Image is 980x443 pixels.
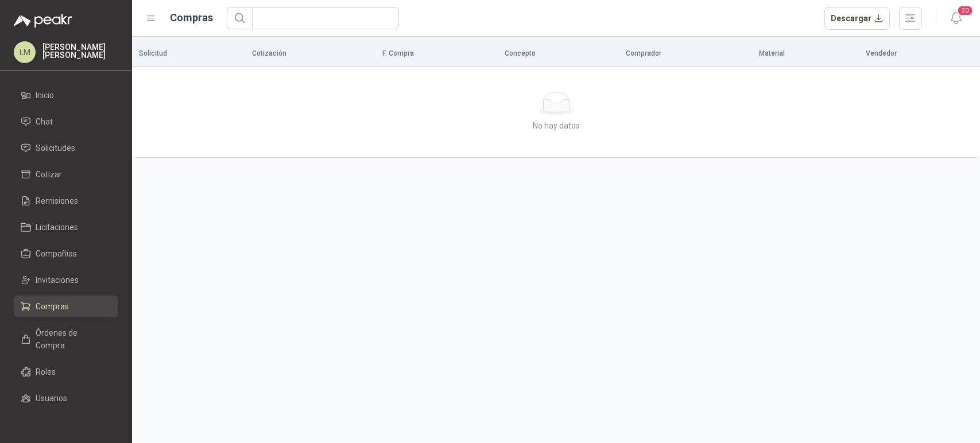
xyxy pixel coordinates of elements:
[957,5,973,16] span: 20
[144,119,969,132] div: No hay datos
[14,164,118,185] a: Cotizar
[36,115,53,128] span: Chat
[170,10,213,26] h1: Compras
[36,366,56,378] span: Roles
[14,322,118,356] a: Órdenes de Compra
[36,247,77,260] span: Compañías
[752,41,859,67] th: Material
[14,387,118,409] a: Usuarios
[14,216,118,238] a: Licitaciones
[36,300,69,313] span: Compras
[36,327,107,352] span: Órdenes de Compra
[36,392,67,405] span: Usuarios
[14,111,118,133] a: Chat
[36,221,78,234] span: Licitaciones
[375,41,498,67] th: F. Compra
[14,269,118,291] a: Invitaciones
[14,361,118,383] a: Roles
[824,7,890,30] button: Descargar
[42,43,118,59] p: [PERSON_NAME] [PERSON_NAME]
[14,296,118,317] a: Compras
[14,137,118,159] a: Solicitudes
[245,41,375,67] th: Cotización
[14,14,72,28] img: Logo peakr
[36,168,62,181] span: Cotizar
[36,274,79,286] span: Invitaciones
[14,243,118,265] a: Compañías
[132,41,245,67] th: Solicitud
[36,89,54,102] span: Inicio
[14,190,118,212] a: Remisiones
[14,41,36,63] div: LM
[946,8,966,29] button: 20
[14,84,118,106] a: Inicio
[36,195,78,207] span: Remisiones
[36,142,75,154] span: Solicitudes
[619,41,752,67] th: Comprador
[859,41,980,67] th: Vendedor
[14,414,118,436] a: Categorías
[498,41,619,67] th: Concepto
